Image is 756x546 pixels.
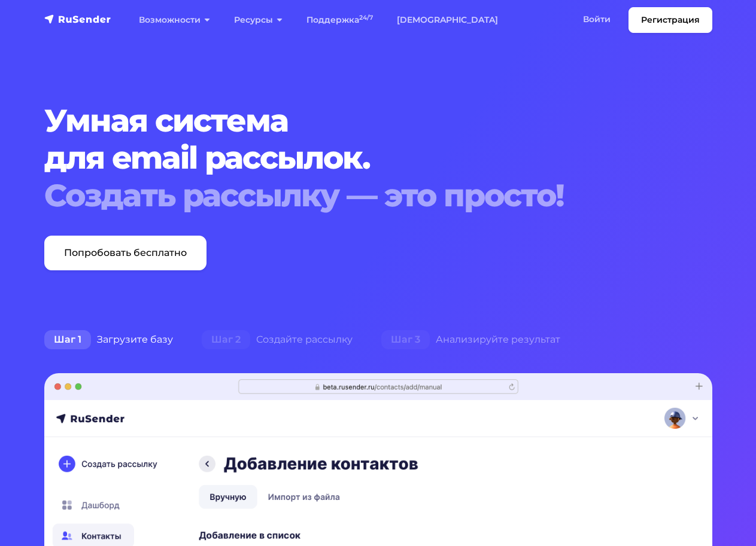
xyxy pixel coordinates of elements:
a: Войти [571,7,623,32]
div: Создать рассылку — это просто! [44,177,712,214]
a: Ресурсы [222,8,294,32]
a: Поддержка24/7 [294,8,385,32]
h1: Умная система для email рассылок. [44,102,712,214]
span: Шаг 3 [381,330,430,349]
img: RuSender [44,13,111,25]
a: Попробовать бесплатно [44,236,207,270]
span: Шаг 1 [44,330,91,349]
div: Загрузите базу [30,328,187,352]
a: Возможности [127,8,222,32]
div: Анализируйте результат [367,328,575,352]
sup: 24/7 [359,14,373,22]
a: Регистрация [629,7,712,33]
a: [DEMOGRAPHIC_DATA] [385,8,510,32]
div: Создайте рассылку [187,328,367,352]
span: Шаг 2 [202,330,250,349]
